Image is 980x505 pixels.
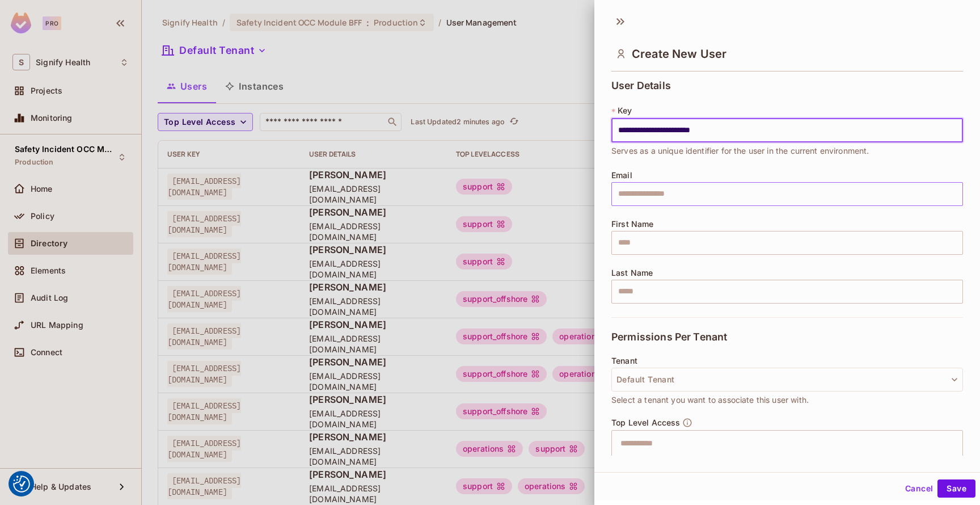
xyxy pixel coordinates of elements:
[611,220,654,229] span: First Name
[611,171,632,180] span: Email
[611,368,963,392] button: Default Tenant
[611,145,869,157] span: Serves as a unique identifier for the user in the current environment.
[611,80,671,91] span: User Details
[937,479,975,498] button: Save
[13,475,30,493] img: Revisit consent button
[611,356,637,365] span: Tenant
[611,394,809,406] span: Select a tenant you want to associate this user with.
[611,418,680,427] span: Top Level Access
[611,331,727,343] span: Permissions Per Tenant
[901,479,937,498] button: Cancel
[957,442,959,444] button: Open
[13,475,30,493] button: Consent Preferences
[632,47,726,61] span: Create New User
[611,268,653,277] span: Last Name
[618,106,632,115] span: Key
